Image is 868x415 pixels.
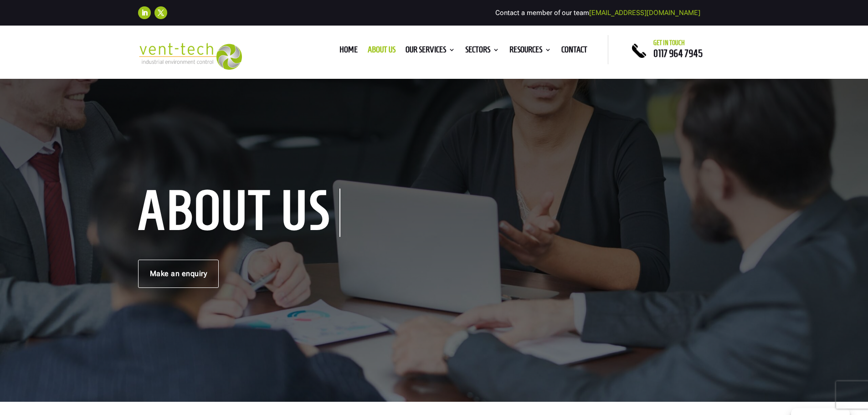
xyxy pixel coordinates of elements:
a: About us [368,46,395,56]
img: 2023-09-27T08_35_16.549ZVENT-TECH---Clear-background [138,43,242,70]
a: Follow on X [154,6,167,19]
a: [EMAIL_ADDRESS][DOMAIN_NAME] [589,9,700,17]
a: Follow on LinkedIn [138,6,151,19]
a: Resources [509,46,551,56]
a: Make an enquiry [138,260,219,288]
span: Contact a member of our team [495,9,700,17]
a: 0117 964 7945 [653,48,703,59]
a: Our Services [406,46,455,56]
h1: About us [138,189,340,237]
a: Sectors [465,46,499,56]
a: Home [339,46,358,56]
a: Contact [561,46,587,56]
span: Get in touch [653,39,685,46]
